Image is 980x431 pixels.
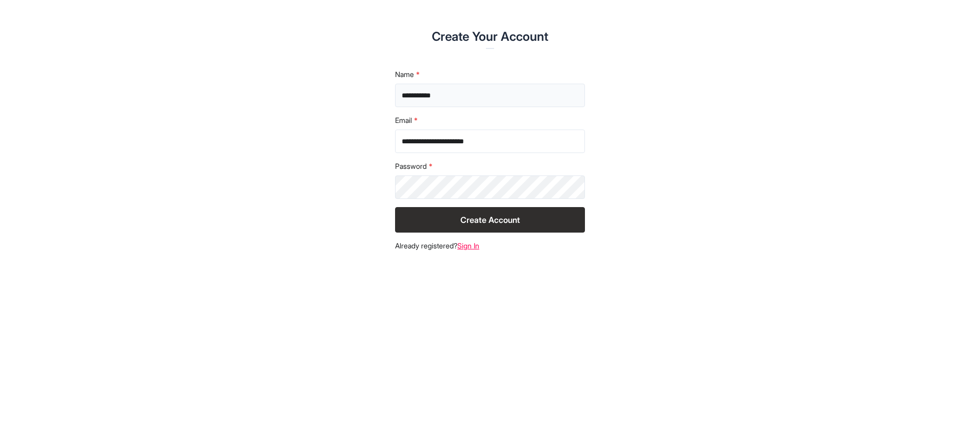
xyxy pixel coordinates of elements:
[395,207,585,233] button: Create Account
[395,115,585,125] label: Email
[457,241,479,250] a: Sign In
[395,241,585,251] footer: Already registered?
[395,161,585,171] label: Password
[229,29,751,45] h2: Create Your Account
[395,69,585,80] label: Name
